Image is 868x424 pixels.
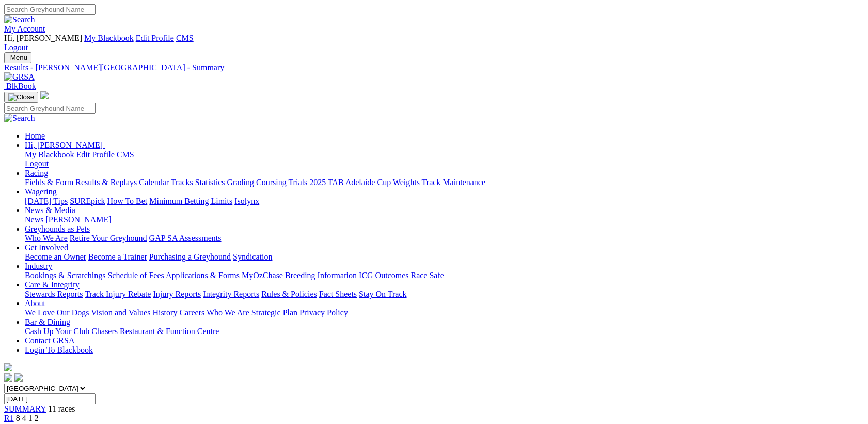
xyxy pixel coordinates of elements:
[25,271,105,280] a: Bookings & Scratchings
[25,141,103,149] span: Hi, [PERSON_NAME]
[25,215,43,224] a: News
[45,215,111,224] a: [PERSON_NAME]
[25,299,45,308] a: About
[25,336,74,345] a: Contact GRSA
[25,206,75,215] a: News & Media
[88,252,147,261] a: Become a Trainer
[25,262,52,270] a: Industry
[4,15,35,24] img: Search
[25,150,864,169] div: Hi, [PERSON_NAME]
[8,93,34,101] img: Close
[75,178,137,187] a: Results & Replays
[179,308,204,317] a: Careers
[251,308,297,317] a: Strategic Plan
[233,252,272,261] a: Syndication
[85,290,151,298] a: Track Injury Rebate
[25,252,86,261] a: Become an Owner
[359,290,406,298] a: Stay On Track
[4,24,45,33] a: My Account
[285,271,357,280] a: Breeding Information
[25,308,89,317] a: We Love Our Dogs
[309,178,391,187] a: 2025 TAB Adelaide Cup
[319,290,357,298] a: Fact Sheets
[76,150,115,159] a: Edit Profile
[393,178,420,187] a: Weights
[117,150,134,159] a: CMS
[70,196,105,205] a: SUREpick
[70,234,147,243] a: Retire Your Greyhound
[411,271,444,280] a: Race Safe
[25,196,864,206] div: Wagering
[171,178,193,187] a: Tracks
[4,34,82,42] span: Hi, [PERSON_NAME]
[84,34,134,42] a: My Blackbook
[25,159,49,168] a: Logout
[25,150,74,159] a: My Blackbook
[25,234,68,243] a: Who We Are
[25,234,864,243] div: Greyhounds as Pets
[139,178,169,187] a: Calendar
[25,252,864,262] div: Get Involved
[4,114,35,123] img: Search
[227,178,254,187] a: Grading
[4,92,38,103] button: Toggle navigation
[25,141,105,149] a: Hi, [PERSON_NAME]
[6,82,36,90] span: BlkBook
[25,187,57,196] a: Wagering
[40,91,49,99] img: logo-grsa-white.png
[153,290,201,298] a: Injury Reports
[288,178,307,187] a: Trials
[256,178,287,187] a: Coursing
[242,271,283,280] a: MyOzChase
[149,252,231,261] a: Purchasing a Greyhound
[234,196,259,205] a: Isolynx
[25,243,68,252] a: Get Involved
[4,43,28,52] a: Logout
[25,327,864,336] div: Bar & Dining
[4,82,36,90] a: BlkBook
[107,271,164,280] a: Schedule of Fees
[422,178,485,187] a: Track Maintenance
[25,169,48,177] a: Racing
[25,131,45,140] a: Home
[25,271,864,280] div: Industry
[136,34,174,42] a: Edit Profile
[4,4,96,15] input: Search
[203,290,259,298] a: Integrity Reports
[261,290,317,298] a: Rules & Policies
[25,308,864,317] div: About
[4,404,46,413] a: SUMMARY
[207,308,249,317] a: Who We Are
[4,373,12,382] img: facebook.svg
[10,54,27,62] span: Menu
[4,363,12,371] img: logo-grsa-white.png
[91,327,219,336] a: Chasers Restaurant & Function Centre
[14,373,23,382] img: twitter.svg
[25,224,90,233] a: Greyhounds as Pets
[4,34,864,52] div: My Account
[25,196,68,205] a: [DATE] Tips
[25,178,864,187] div: Racing
[299,308,348,317] a: Privacy Policy
[4,63,864,72] a: Results - [PERSON_NAME][GEOGRAPHIC_DATA] - Summary
[25,215,864,224] div: News & Media
[25,317,70,326] a: Bar & Dining
[25,280,80,289] a: Care & Integrity
[195,178,225,187] a: Statistics
[25,178,73,187] a: Fields & Form
[4,52,31,63] button: Toggle navigation
[4,414,14,422] a: R1
[149,234,222,243] a: GAP SA Assessments
[16,414,39,422] span: 8 4 1 2
[48,404,75,413] span: 11 races
[4,72,35,82] img: GRSA
[25,290,83,298] a: Stewards Reports
[359,271,408,280] a: ICG Outcomes
[25,290,864,299] div: Care & Integrity
[4,103,96,114] input: Search
[91,308,150,317] a: Vision and Values
[4,393,96,404] input: Select date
